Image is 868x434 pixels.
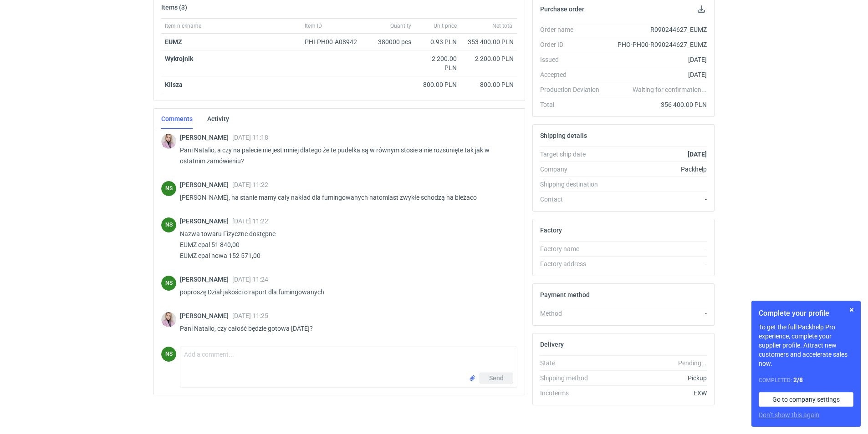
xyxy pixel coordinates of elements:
h2: Factory [540,227,562,234]
div: Total [540,100,607,109]
figcaption: NS [161,217,176,232]
span: [PERSON_NAME] [180,217,232,225]
div: [DATE] [607,55,707,64]
span: [DATE] 11:18 [232,134,268,141]
span: [DATE] 11:22 [232,181,268,188]
h1: Complete your profile [759,308,853,319]
img: Klaudia Wiśniewska [161,134,176,149]
div: - [607,195,707,204]
div: Accepted [540,70,607,79]
div: State [540,358,607,368]
div: R090244627_EUMZ [607,25,707,34]
h2: Purchase order [540,5,584,13]
div: Company [540,165,607,174]
span: Quantity [390,22,411,30]
h2: Shipping details [540,132,587,139]
div: 800.00 PLN [419,80,457,89]
div: Natalia Stępak [161,347,176,362]
a: Go to company settings [759,392,853,407]
strong: Klisza [165,81,183,88]
div: Production Deviation [540,85,607,94]
div: PHI-PH00-A08942 [305,37,366,46]
div: 2 200.00 PLN [419,54,457,72]
div: Pickup [607,373,707,383]
strong: Wykrojnik [165,55,193,62]
div: - [607,244,707,253]
span: [DATE] 11:24 [232,276,268,283]
button: Download PO [696,4,707,15]
div: - [607,259,707,268]
span: Send [489,375,504,381]
span: [PERSON_NAME] [180,181,232,188]
div: Issued [540,55,607,64]
div: Factory address [540,259,607,268]
figcaption: NS [161,347,176,362]
div: EXW [607,389,707,398]
div: 356 400.00 PLN [607,100,707,109]
span: [PERSON_NAME] [180,276,232,283]
div: Target ship date [540,150,607,159]
div: PHO-PH00-R090244627_EUMZ [607,40,707,49]
div: - [607,309,707,318]
span: [PERSON_NAME] [180,312,232,319]
button: Don’t show this again [759,410,819,419]
div: Shipping method [540,373,607,383]
div: 2 200.00 PLN [464,54,514,63]
div: Order ID [540,40,607,49]
em: Pending... [678,359,707,367]
span: Net total [492,22,514,30]
a: Activity [207,109,229,129]
span: Item ID [305,22,322,30]
div: [DATE] [607,70,707,79]
p: [PERSON_NAME], na stanie mamy cały nakład dla fumingowanych natomiast zwykłe schodzą na bieżaco [180,192,510,203]
figcaption: NS [161,276,176,291]
h2: Delivery [540,341,564,348]
div: Packhelp [607,165,707,174]
strong: [DATE] [688,151,707,158]
div: Factory name [540,244,607,253]
span: Item nickname [165,22,201,30]
div: Order name [540,25,607,34]
div: 0.93 PLN [419,37,457,46]
div: Method [540,309,607,318]
div: 800.00 PLN [464,80,514,89]
span: Unit price [434,22,457,30]
span: [DATE] 11:22 [232,217,268,225]
figcaption: NS [161,181,176,196]
a: Comments [161,109,193,129]
span: [PERSON_NAME] [180,134,232,141]
div: Natalia Stępak [161,181,176,196]
div: 380000 pcs [369,34,415,50]
em: Waiting for confirmation... [633,85,707,94]
p: Pani Natalio, a czy na palecie nie jest mniej dlatego że te pudełka są w równym stosie a nie rozs... [180,145,510,167]
img: Klaudia Wiśniewska [161,312,176,327]
div: Natalia Stępak [161,217,176,232]
div: Completed: [759,375,853,385]
p: To get the full Packhelp Pro experience, complete your supplier profile. Attract new customers an... [759,323,853,368]
strong: 2 / 8 [793,376,803,384]
h2: Items (3) [161,4,187,11]
div: Natalia Stępak [161,276,176,291]
p: poproszę Dział jakości o raport dla fumingowanych [180,287,510,298]
h2: Payment method [540,291,590,298]
a: EUMZ [165,38,182,45]
div: Shipping destination [540,180,607,189]
div: Incoterms [540,389,607,398]
button: Skip for now [846,304,857,315]
div: Contact [540,195,607,204]
button: Send [480,373,513,384]
span: [DATE] 11:25 [232,312,268,319]
p: Pani Natalio, czy całość będzie gotowa [DATE]? [180,323,510,334]
p: Nazwa towaru Fizyczne dostępne EUMZ epal 51 840,00 EUMZ epal nowa 152 571,00 [180,228,510,261]
div: 353 400.00 PLN [464,37,514,46]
